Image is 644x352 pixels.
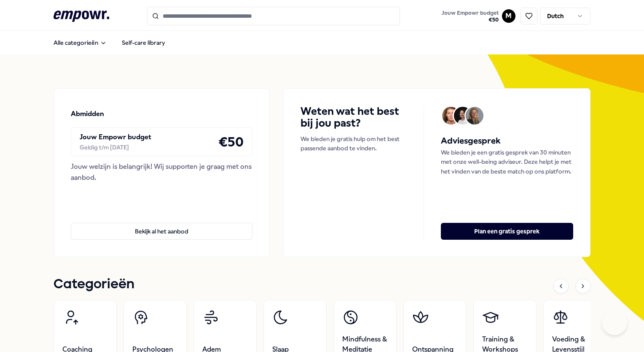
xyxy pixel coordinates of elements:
[80,143,151,152] div: Geldig t/m [DATE]
[442,10,499,16] span: Jouw Empowr budget
[442,16,499,23] span: € 50
[454,107,472,125] img: Avatar
[115,34,172,51] a: Self-care library
[80,132,151,143] p: Jouw Empowr budget
[71,223,252,240] button: Bekijk al het aanbod
[502,9,515,23] button: M
[441,134,573,148] h5: Adviesgesprek
[438,7,502,25] a: Jouw Empowr budget€50
[71,161,252,183] div: Jouw welzijn is belangrijk! Wij supporten je graag met ons aanbod.
[301,106,406,129] h4: Weten wat het best bij jou past?
[602,310,627,335] iframe: Help Scout Beacon - Open
[147,7,400,25] input: Search for products, categories or subcategories
[442,107,460,125] img: Avatar
[71,108,104,119] p: Abmidden
[47,34,172,51] nav: Main
[441,148,573,176] p: We bieden je een gratis gesprek van 30 minuten met onze well-being adviseur. Deze helpt je met he...
[218,131,244,152] h4: € 50
[440,8,500,25] button: Jouw Empowr budget€50
[47,34,113,51] button: Alle categorieën
[54,274,134,295] h1: Categorieën
[466,107,483,125] img: Avatar
[71,209,252,240] a: Bekijk al het aanbod
[441,223,573,240] button: Plan een gratis gesprek
[301,134,406,153] p: We bieden je gratis hulp om het best passende aanbod te vinden.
